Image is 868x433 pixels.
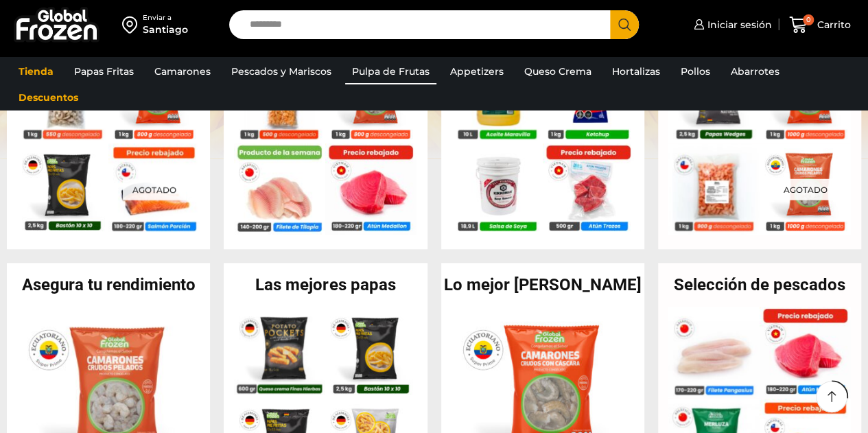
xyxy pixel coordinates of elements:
[441,277,644,293] h2: Lo mejor [PERSON_NAME]
[517,58,598,84] a: Queso Crema
[704,18,772,32] span: Iniciar sesión
[443,58,511,84] a: Appetizers
[610,10,639,39] button: Search button
[345,58,436,84] a: Pulpa de Frutas
[123,178,186,200] p: Agotado
[143,23,188,36] div: Santiago
[605,58,667,84] a: Hortalizas
[224,58,338,84] a: Pescados y Mariscos
[7,277,210,293] h2: Asegura tu rendimiento
[773,178,836,200] p: Agotado
[122,13,143,36] img: address-field-icon.svg
[658,277,861,293] h2: Selección de pescados
[690,11,772,38] a: Iniciar sesión
[143,13,188,23] div: Enviar a
[724,58,786,84] a: Abarrotes
[12,58,60,84] a: Tienda
[814,18,851,32] span: Carrito
[67,58,141,84] a: Papas Fritas
[224,277,427,293] h2: Las mejores papas
[803,14,814,25] span: 0
[148,58,218,84] a: Camarones
[12,84,85,110] a: Descuentos
[674,58,717,84] a: Pollos
[786,9,854,41] a: 0 Carrito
